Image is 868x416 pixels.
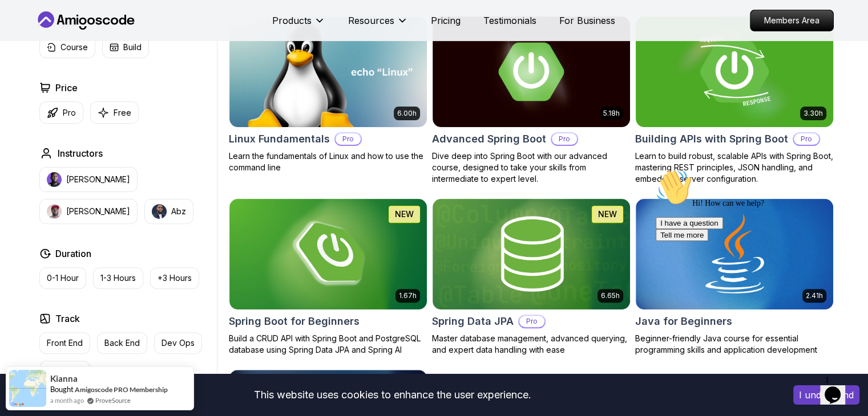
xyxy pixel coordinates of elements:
iframe: chat widget [820,370,857,405]
button: 1-3 Hours [93,267,143,289]
a: ProveSource [95,395,131,405]
button: Free [90,101,139,124]
p: Learn the fundamentals of Linux and how to use the command line [229,150,427,173]
button: Build [102,36,149,58]
button: Course [39,36,95,58]
img: Building APIs with Spring Boot card [631,14,838,129]
p: NEW [598,209,617,220]
p: [PERSON_NAME] [66,174,130,185]
button: Back End [97,332,147,354]
img: Spring Data JPA card [433,199,630,309]
p: NEW [395,209,414,220]
p: 3.30h [804,109,823,118]
button: Dev Ops [154,332,202,354]
p: 1-3 Hours [100,272,136,284]
p: 5.18h [603,109,620,118]
p: Build [123,42,142,53]
p: Course [60,42,88,53]
p: [PERSON_NAME] [66,206,130,217]
img: :wave: [5,5,41,41]
button: Full Stack [39,361,90,382]
h2: Linux Fundamentals [229,131,330,147]
img: Java for Beginners card [636,199,833,309]
a: Building APIs with Spring Boot card3.30hBuilding APIs with Spring BootProLearn to build robust, s... [635,16,834,185]
button: Products [272,14,325,36]
button: Tell me more [5,64,57,76]
a: Members Area [750,10,834,31]
p: Pro [794,133,819,145]
h2: Instructors [58,146,103,160]
div: This website uses cookies to enhance the user experience. [9,382,776,407]
h2: Building APIs with Spring Boot [635,131,788,147]
span: Kianna [50,374,78,384]
p: Pro [552,133,577,145]
img: provesource social proof notification image [9,370,46,407]
p: Build a CRUD API with Spring Boot and PostgreSQL database using Spring Data JPA and Spring AI [229,333,427,356]
button: +3 Hours [150,267,199,289]
p: Learn to build robust, scalable APIs with Spring Boot, mastering REST principles, JSON handling, ... [635,150,834,185]
p: Pro [63,107,76,119]
button: 0-1 Hour [39,267,86,289]
a: Spring Data JPA card6.65hNEWSpring Data JPAProMaster database management, advanced querying, and ... [432,198,631,356]
img: instructor img [47,204,62,219]
a: Pricing [431,14,461,27]
p: Abz [171,206,186,217]
button: Pro [39,101,83,124]
p: Full Stack [47,366,83,377]
h2: Price [55,81,78,95]
p: Dev Ops [162,337,195,349]
p: Resources [348,14,394,27]
img: instructor img [47,172,62,187]
div: 👋Hi! How can we help?I have a questionTell me more [5,5,210,76]
button: instructor img[PERSON_NAME] [39,167,138,192]
p: 1.67h [399,291,417,300]
p: 6.00h [397,109,417,118]
a: Advanced Spring Boot card5.18hAdvanced Spring BootProDive deep into Spring Boot with our advanced... [432,16,631,185]
button: instructor imgAbz [144,199,193,224]
p: Beginner-friendly Java course for essential programming skills and application development [635,333,834,356]
button: Resources [348,14,408,36]
h2: Spring Data JPA [432,313,514,329]
p: Front End [47,337,83,349]
img: Linux Fundamentals card [229,17,427,127]
iframe: chat widget [651,165,857,365]
span: Bought [50,385,74,394]
a: Testimonials [483,14,536,27]
h2: Java for Beginners [635,313,732,329]
p: 0-1 Hour [47,272,79,284]
span: a month ago [50,395,84,405]
button: Front End [39,332,90,354]
p: Pro [519,316,544,327]
a: Linux Fundamentals card6.00hLinux FundamentalsProLearn the fundamentals of Linux and how to use t... [229,16,427,173]
p: 6.65h [601,291,620,300]
p: Master database management, advanced querying, and expert data handling with ease [432,333,631,356]
p: Products [272,14,312,27]
h2: Duration [55,247,91,260]
img: instructor img [152,204,167,219]
p: Free [114,107,131,119]
p: +3 Hours [158,272,192,284]
button: Accept cookies [793,385,859,405]
p: Pro [336,133,361,145]
img: Advanced Spring Boot card [433,17,630,127]
a: For Business [559,14,615,27]
p: Members Area [750,10,833,31]
h2: Spring Boot for Beginners [229,313,360,329]
h2: Advanced Spring Boot [432,131,546,147]
p: Back End [104,337,140,349]
span: Hi! How can we help? [5,34,113,43]
h2: Track [55,312,80,325]
p: Dive deep into Spring Boot with our advanced course, designed to take your skills from intermedia... [432,150,631,185]
a: Amigoscode PRO Membership [75,385,168,394]
a: Spring Boot for Beginners card1.67hNEWSpring Boot for BeginnersBuild a CRUD API with Spring Boot ... [229,198,427,356]
a: Java for Beginners card2.41hJava for BeginnersBeginner-friendly Java course for essential program... [635,198,834,356]
img: Spring Boot for Beginners card [229,199,427,309]
button: instructor img[PERSON_NAME] [39,199,138,224]
button: I have a question [5,52,72,64]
